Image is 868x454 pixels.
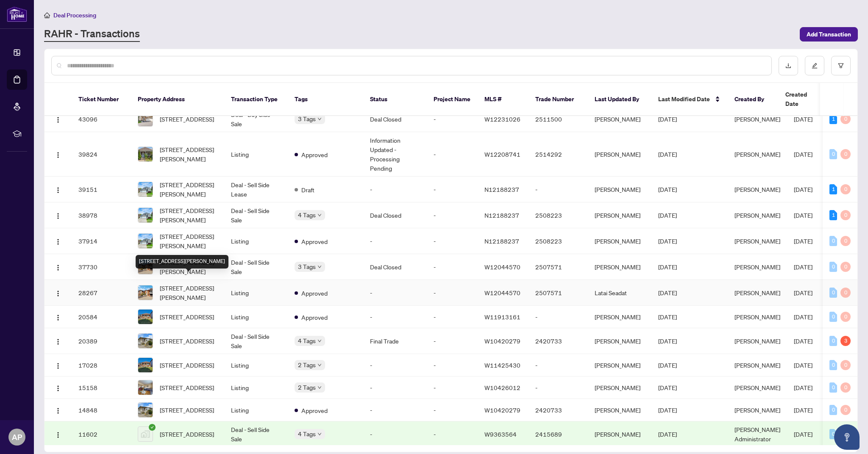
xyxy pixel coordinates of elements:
[224,328,288,354] td: Deal - Sell Side Sale
[794,430,812,438] span: [DATE]
[800,27,858,42] button: Add Transaction
[51,208,65,222] button: Logo
[363,106,427,132] td: Deal Closed
[658,406,677,414] span: [DATE]
[651,83,728,116] th: Last Modified Date
[72,132,131,177] td: 39824
[728,83,779,116] th: Created By
[829,429,837,439] div: 0
[812,63,818,69] span: edit
[72,202,131,228] td: 38978
[298,210,316,220] span: 4 Tags
[160,206,217,224] span: [STREET_ADDRESS][PERSON_NAME]
[840,210,851,220] div: 0
[484,313,520,321] span: W11913161
[588,306,651,328] td: [PERSON_NAME]
[805,56,824,75] button: edit
[224,421,288,447] td: Deal - Sell Side Sale
[588,83,651,116] th: Last Updated By
[829,210,837,220] div: 1
[224,132,288,177] td: Listing
[317,432,322,436] span: down
[658,337,677,345] span: [DATE]
[840,149,851,159] div: 0
[588,228,651,254] td: [PERSON_NAME]
[484,361,520,369] span: W11425430
[794,185,812,193] span: [DATE]
[51,334,65,348] button: Logo
[484,337,520,345] span: W10420279
[734,185,780,193] span: [PERSON_NAME]
[363,202,427,228] td: Deal Closed
[484,289,520,296] span: W12044570
[427,228,478,254] td: -
[138,403,153,417] img: thumbnail-img
[427,354,478,376] td: -
[588,177,651,202] td: [PERSON_NAME]
[363,228,427,254] td: -
[51,234,65,248] button: Logo
[829,382,837,393] div: 0
[363,132,427,177] td: Information Updated - Processing Pending
[51,112,65,126] button: Logo
[363,306,427,328] td: -
[317,339,322,343] span: down
[363,177,427,202] td: -
[51,147,65,161] button: Logo
[794,337,812,345] span: [DATE]
[72,354,131,376] td: 17028
[427,280,478,306] td: -
[363,354,427,376] td: -
[588,132,651,177] td: [PERSON_NAME]
[138,208,153,222] img: thumbnail-img
[840,262,851,272] div: 0
[288,83,363,116] th: Tags
[427,399,478,421] td: -
[298,429,316,439] span: 4 Tags
[840,114,851,124] div: 0
[658,430,677,438] span: [DATE]
[658,384,677,391] span: [DATE]
[840,312,851,322] div: 0
[138,147,153,161] img: thumbnail-img
[317,363,322,367] span: down
[588,280,651,306] td: Latai Seadat
[298,336,316,346] span: 4 Tags
[301,237,328,246] span: Approved
[794,263,812,271] span: [DATE]
[529,306,588,328] td: -
[427,421,478,447] td: -
[55,152,61,158] img: Logo
[363,376,427,399] td: -
[12,431,22,443] span: AP
[160,383,214,392] span: [STREET_ADDRESS]
[529,106,588,132] td: 2511500
[588,254,651,280] td: [PERSON_NAME]
[588,421,651,447] td: [PERSON_NAME]
[658,313,677,321] span: [DATE]
[840,236,851,246] div: 0
[138,427,153,441] img: thumbnail-img
[831,56,851,75] button: filter
[51,183,65,196] button: Logo
[529,421,588,447] td: 2415689
[588,354,651,376] td: [PERSON_NAME]
[658,115,677,123] span: [DATE]
[160,232,217,250] span: [STREET_ADDRESS][PERSON_NAME]
[658,263,677,271] span: [DATE]
[779,83,838,116] th: Created Date
[829,405,837,415] div: 0
[838,63,844,69] span: filter
[734,289,780,296] span: [PERSON_NAME]
[131,83,224,116] th: Property Address
[427,83,478,116] th: Project Name
[55,338,61,345] img: Logo
[658,185,677,193] span: [DATE]
[55,238,61,245] img: Logo
[779,56,798,75] button: download
[484,406,520,414] span: W10420279
[138,358,153,372] img: thumbnail-img
[658,211,677,219] span: [DATE]
[44,27,140,42] a: RAHR - Transactions
[51,381,65,394] button: Logo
